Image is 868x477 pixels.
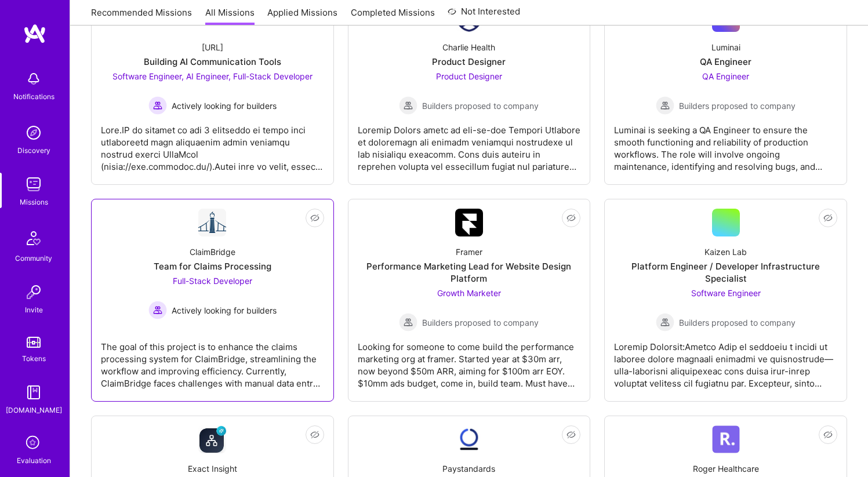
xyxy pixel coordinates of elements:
[267,6,337,26] a: Applied Missions
[422,316,539,329] span: Builders proposed to company
[25,304,43,316] div: Invite
[399,96,417,115] img: Builders proposed to company
[22,381,45,404] img: guide book
[20,224,48,252] img: Community
[13,90,55,103] div: Notifications
[20,196,48,208] div: Missions
[614,332,837,389] div: Loremip Dolorsit:Ametco Adip el seddoeiu t incidi ut laboree dolore magnaali enimadmi ve quisnost...
[112,71,313,81] span: Software Engineer, AI Engineer, Full-Stack Developer
[455,209,483,236] img: Company Logo
[437,288,501,298] span: Growth Marketer
[101,4,324,175] a: Company Logo[URL]Building AI Communication ToolsSoftware Engineer, AI Engineer, Full-Stack Develo...
[448,5,520,26] a: Not Interested
[101,115,324,173] div: Lore.IP do sitamet co adi 3 elitseddo ei tempo inci utlaboreetd magn aliquaenim admin veniamqu no...
[656,313,674,332] img: Builders proposed to company
[148,301,167,319] img: Actively looking for builders
[442,41,495,53] div: Charlie Health
[188,463,237,475] div: Exact Insight
[23,23,46,44] img: logo
[202,41,223,53] div: [URL]
[422,100,539,112] span: Builders proposed to company
[144,56,281,68] div: Building AI Communication Tools
[22,121,45,144] img: discovery
[455,425,483,453] img: Company Logo
[148,96,167,115] img: Actively looking for builders
[190,246,235,258] div: ClaimBridge
[358,4,581,175] a: Company LogoCharlie HealthProduct DesignerProduct Designer Builders proposed to companyBuilders p...
[823,430,833,439] i: icon EyeClosed
[679,316,796,329] span: Builders proposed to company
[358,115,581,173] div: Loremip Dolors ametc ad eli-se-doe Tempori Utlabore et doloremagn ali enimadm veniamqui nostrudex...
[17,454,51,467] div: Evaluation
[399,313,417,332] img: Builders proposed to company
[614,115,837,173] div: Luminai is seeking a QA Engineer to ensure the smooth functioning and reliability of production w...
[101,209,324,392] a: Company LogoClaimBridgeTeam for Claims ProcessingFull-Stack Developer Actively looking for builde...
[614,260,837,285] div: Platform Engineer / Developer Infrastructure Specialist
[691,288,761,298] span: Software Engineer
[432,56,506,68] div: Product Designer
[679,100,796,112] span: Builders proposed to company
[198,209,226,236] img: Company Logo
[172,100,277,112] span: Actively looking for builders
[310,430,319,439] i: icon EyeClosed
[693,463,759,475] div: Roger Healthcare
[358,260,581,285] div: Performance Marketing Lead for Website Design Platform
[566,430,576,439] i: icon EyeClosed
[711,41,740,53] div: Luminai
[154,260,271,272] div: Team for Claims Processing
[17,144,50,156] div: Discovery
[704,246,747,258] div: Kaizen Lab
[358,209,581,392] a: Company LogoFramerPerformance Marketing Lead for Website Design PlatformGrowth Marketer Builders ...
[6,404,62,416] div: [DOMAIN_NAME]
[172,304,277,316] span: Actively looking for builders
[101,332,324,389] div: The goal of this project is to enhance the claims processing system for ClaimBridge, streamlining...
[22,67,45,90] img: bell
[442,463,495,475] div: Paystandards
[823,213,833,223] i: icon EyeClosed
[91,6,192,26] a: Recommended Missions
[614,209,837,392] a: Kaizen LabPlatform Engineer / Developer Infrastructure SpecialistSoftware Engineer Builders propo...
[712,425,740,453] img: Company Logo
[614,4,837,175] a: Company LogoLuminaiQA EngineerQA Engineer Builders proposed to companyBuilders proposed to compan...
[456,246,482,258] div: Framer
[173,276,252,286] span: Full-Stack Developer
[566,213,576,223] i: icon EyeClosed
[23,432,45,454] i: icon SelectionTeam
[656,96,674,115] img: Builders proposed to company
[22,281,45,304] img: Invite
[351,6,435,26] a: Completed Missions
[310,213,319,223] i: icon EyeClosed
[22,173,45,196] img: teamwork
[198,425,226,453] img: Company Logo
[205,6,255,26] a: All Missions
[436,71,502,81] span: Product Designer
[702,71,749,81] span: QA Engineer
[358,332,581,389] div: Looking for someone to come build the performance marketing org at framer. Started year at $30m a...
[27,337,41,348] img: tokens
[15,252,52,264] div: Community
[700,56,751,68] div: QA Engineer
[22,352,46,365] div: Tokens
